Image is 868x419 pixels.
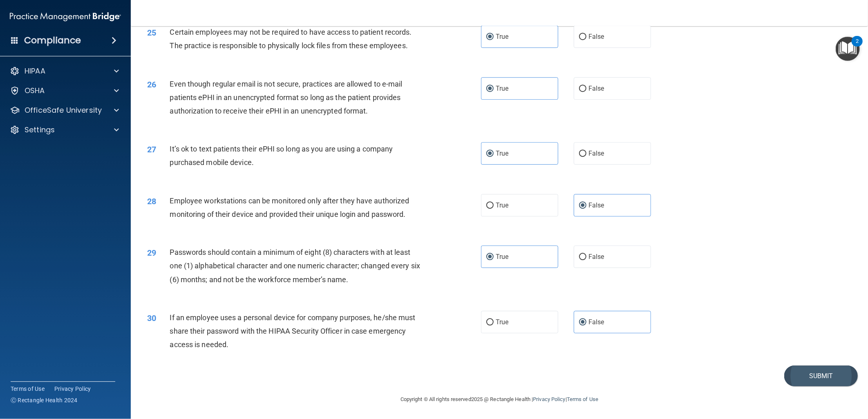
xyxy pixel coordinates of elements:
[10,105,119,115] a: OfficeSafe University
[147,313,156,323] span: 30
[147,196,156,206] span: 28
[579,319,586,325] input: False
[25,125,55,135] p: Settings
[784,366,858,386] button: Submit
[579,203,586,209] input: False
[588,253,604,261] span: False
[486,203,494,209] input: True
[588,85,604,92] span: False
[170,196,409,218] span: Employee workstations can be monitored only after they have authorized monitoring of their device...
[496,149,508,157] span: True
[827,363,858,394] iframe: Drift Widget Chat Controller
[24,35,81,46] h4: Compliance
[588,149,604,157] span: False
[170,28,412,50] span: Certain employees may not be required to have access to patient records. The practice is responsi...
[496,33,508,40] span: True
[496,318,508,326] span: True
[579,34,586,40] input: False
[170,80,403,115] span: Even though regular email is not secure, practices are allowed to e-mail patients ePHI in an unen...
[10,9,121,25] img: PMB logo
[579,86,586,92] input: False
[10,66,119,76] a: HIPAA
[496,201,508,209] span: True
[25,86,45,96] p: OSHA
[11,396,78,404] span: Ⓒ Rectangle Health 2024
[147,145,156,154] span: 27
[10,125,119,135] a: Settings
[486,319,494,325] input: True
[486,34,494,40] input: True
[856,41,859,52] div: 2
[25,105,102,115] p: OfficeSafe University
[588,318,604,326] span: False
[25,66,45,76] p: HIPAA
[533,396,565,402] a: Privacy Policy
[588,33,604,40] span: False
[496,85,508,92] span: True
[496,253,508,261] span: True
[147,28,156,38] span: 25
[486,86,494,92] input: True
[170,313,416,349] span: If an employee uses a personal device for company purposes, he/she must share their password with...
[147,80,156,89] span: 26
[147,248,156,258] span: 29
[10,86,119,96] a: OSHA
[567,396,598,402] a: Terms of Use
[588,201,604,209] span: False
[579,254,586,260] input: False
[54,385,91,393] a: Privacy Policy
[486,254,494,260] input: True
[350,386,649,412] div: Copyright © All rights reserved 2025 @ Rectangle Health | |
[170,145,393,167] span: It’s ok to text patients their ePHI so long as you are using a company purchased mobile device.
[579,151,586,157] input: False
[11,385,45,393] a: Terms of Use
[836,37,860,61] button: Open Resource Center, 2 new notifications
[170,248,421,283] span: Passwords should contain a minimum of eight (8) characters with at least one (1) alphabetical cha...
[486,151,494,157] input: True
